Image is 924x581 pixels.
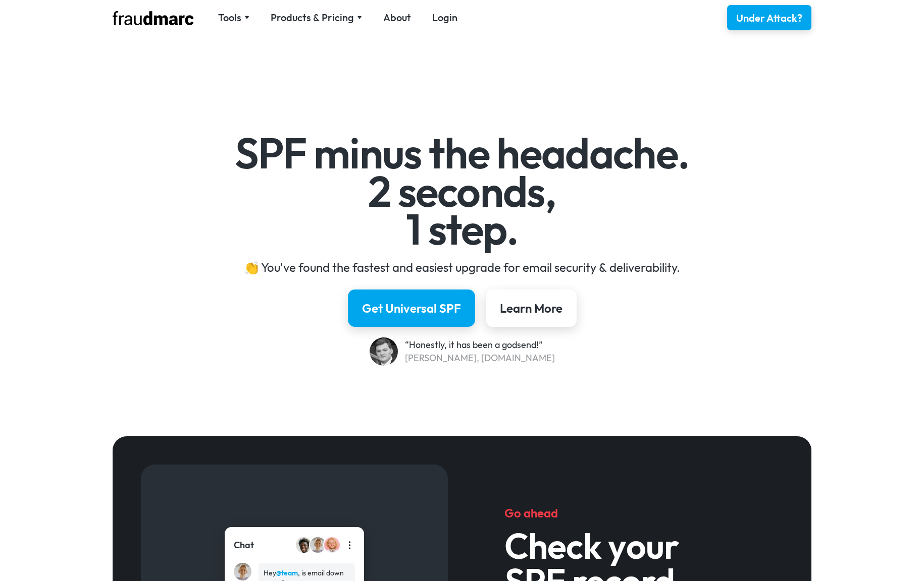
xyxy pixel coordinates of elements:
div: Tools [218,11,241,25]
a: Learn More [486,289,577,327]
h5: Go ahead [504,505,755,521]
strong: @team [276,568,298,577]
a: Get Universal SPF [348,289,475,327]
a: Under Attack? [727,5,811,30]
div: Tools [218,11,249,25]
h1: SPF minus the headache. 2 seconds, 1 step. [169,134,755,249]
div: 👏 You've found the fastest and easiest upgrade for email security & deliverability. [169,259,755,275]
div: [PERSON_NAME], [DOMAIN_NAME] [405,352,555,365]
div: Get Universal SPF [362,300,461,316]
div: “Honestly, it has been a godsend!” [405,338,555,352]
div: Chat [234,539,254,552]
div: Products & Pricing [271,11,354,25]
div: Products & Pricing [271,11,362,25]
a: Login [432,11,457,25]
div: Under Attack? [736,11,802,25]
a: About [383,11,411,25]
div: Learn More [500,300,562,316]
